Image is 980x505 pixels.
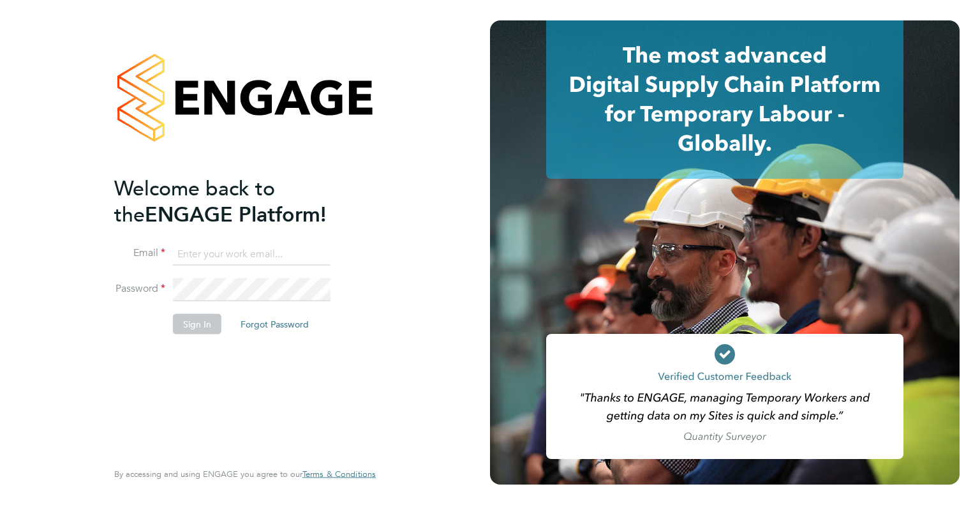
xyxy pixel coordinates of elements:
[114,469,376,479] span: By accessing and using ENGAGE you agree to our
[114,282,165,296] label: Password
[230,313,319,334] button: Forgot Password
[114,176,275,227] span: Welcome back to the
[114,175,363,227] h2: ENGAGE Platform!
[302,469,376,479] span: Terms & Conditions
[173,243,330,266] input: Enter your work email...
[302,469,376,479] a: Terms & Conditions
[173,313,221,334] button: Sign In
[114,246,165,260] label: Email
